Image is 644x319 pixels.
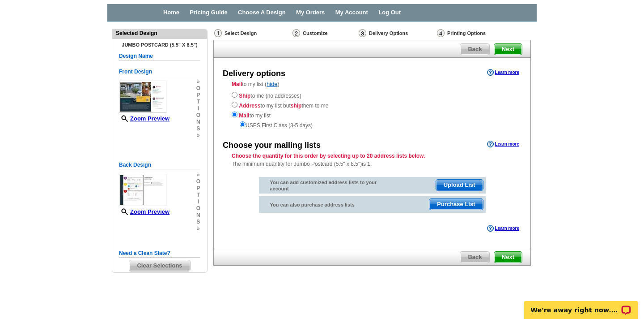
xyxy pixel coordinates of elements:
[196,105,200,112] span: i
[239,103,260,109] strong: Address
[190,9,228,16] a: Pricing Guide
[119,249,200,258] h5: Need a Clean Slate?
[196,212,200,219] span: n
[196,119,200,125] span: n
[291,103,302,109] strong: ship
[196,92,200,99] span: p
[196,205,200,212] span: o
[494,44,522,55] span: Next
[119,161,200,169] h5: Back Design
[232,153,425,159] strong: Choose the quantity for this order by selecting up to 20 address lists below.
[196,192,200,198] span: t
[223,68,285,80] div: Delivery options
[239,93,250,99] strong: Ship
[214,80,530,129] div: to my list ( )
[119,208,169,215] a: Zoom Preview
[119,52,200,60] h5: Design Name
[196,112,200,119] span: o
[487,225,519,232] a: Learn more
[214,152,530,168] div: The minimum quantity for Jumbo Postcard (5.5" x 8.5")is 1.
[232,90,513,129] div: to me (no addresses) to my list but them to me to my list
[378,9,401,16] a: Log Out
[119,115,169,122] a: Zoom Preview
[163,9,179,16] a: Home
[112,29,207,37] div: Selected Design
[196,132,200,139] span: »
[196,219,200,225] span: s
[239,112,249,119] strong: Mail
[436,180,483,190] span: Upload List
[129,260,190,271] span: Clear Selections
[359,29,366,37] img: Delivery Options
[460,43,490,55] a: Back
[232,81,242,87] strong: Mail
[196,125,200,132] span: s
[196,225,200,232] span: »
[292,29,358,38] div: Customize
[267,81,278,87] a: hide
[213,29,292,40] div: Select Design
[119,81,166,113] img: small-thumb.jpg
[238,9,286,16] a: Choose A Design
[119,174,166,206] img: small-thumb.jpg
[196,198,200,205] span: i
[196,99,200,105] span: t
[437,29,445,37] img: Printing Options & Summary
[487,69,519,76] a: Learn more
[119,42,200,47] h4: Jumbo Postcard (5.5" x 8.5")
[296,9,325,16] a: My Orders
[196,178,200,185] span: o
[232,120,513,129] div: USPS First Class (3-5 days)
[460,252,489,263] span: Back
[196,78,200,85] span: »
[518,291,644,319] iframe: LiveChat chat widget
[223,140,321,151] div: Choose your mailing lists
[196,172,200,178] span: »
[460,44,489,55] span: Back
[196,85,200,92] span: o
[494,252,522,263] span: Next
[358,29,436,40] div: Delivery Options
[487,141,519,148] a: Learn more
[119,68,200,76] h5: Front Design
[429,199,483,210] span: Purchase List
[335,9,368,16] a: My Account
[292,29,300,37] img: Customize
[460,251,490,263] a: Back
[214,29,222,37] img: Select Design
[436,29,516,38] div: Printing Options
[259,177,388,194] div: You can add customized address lists to your account
[259,196,388,210] div: You can also purchase address lists
[196,185,200,192] span: p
